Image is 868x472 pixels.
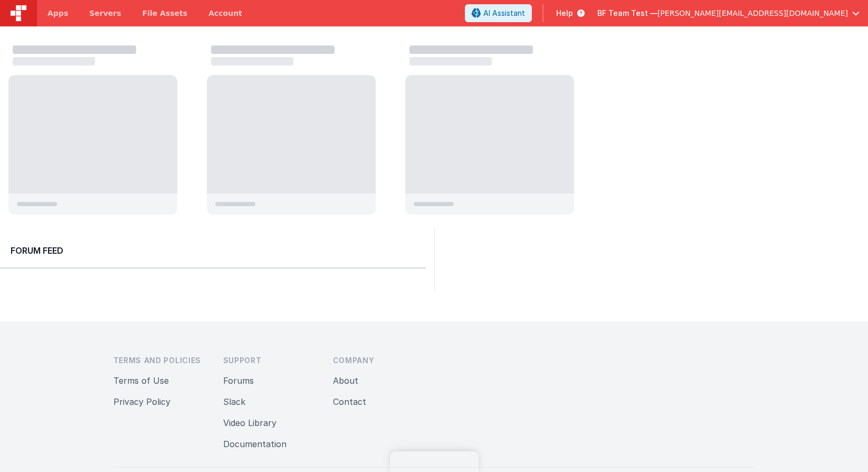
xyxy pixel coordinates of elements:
a: Privacy Policy [113,396,170,407]
span: BF Team Test — [597,8,657,18]
span: [PERSON_NAME][EMAIL_ADDRESS][DOMAIN_NAME] [657,8,848,18]
span: Apps [47,8,68,18]
h3: Company [333,355,426,366]
a: Terms of Use [113,375,169,386]
h3: Terms and Policies [113,355,206,366]
span: Servers [89,8,121,18]
button: BF Team Test — [PERSON_NAME][EMAIL_ADDRESS][DOMAIN_NAME] [597,8,860,18]
h2: Forum Feed [11,244,415,257]
span: File Assets [142,8,188,18]
button: Forums [223,374,254,387]
button: Contact [333,395,366,408]
button: Slack [223,395,245,408]
a: About [333,375,358,386]
button: About [333,374,358,387]
button: AI Assistant [465,4,532,22]
button: Video Library [223,417,276,429]
span: Help [556,8,573,18]
span: AI Assistant [483,8,525,18]
h3: Support [223,355,316,366]
button: Documentation [223,438,287,450]
a: Slack [223,396,245,407]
